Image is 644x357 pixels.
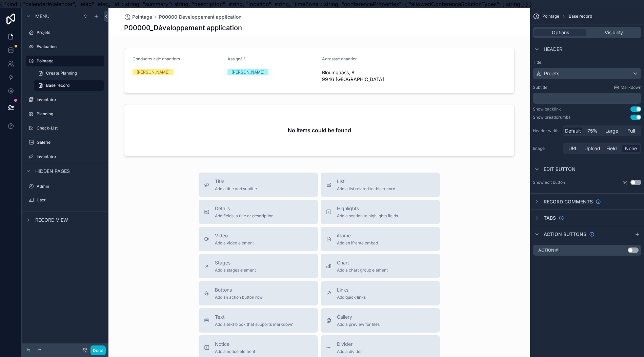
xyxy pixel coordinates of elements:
span: Visibility [605,29,623,36]
span: Divider [337,341,362,348]
span: Add a section to highlights fields [337,213,398,219]
div: Show breadcrumbs [533,115,570,120]
span: Full [627,127,635,134]
button: DetailsAdd fields, a title or description [199,200,318,224]
div: scrollable content [533,93,641,104]
span: Tabs [544,215,556,221]
a: Pointage [124,14,152,20]
span: Upload [584,145,600,152]
span: Add an action button row [215,295,263,300]
span: Base record [569,14,592,19]
button: ButtonsAdd an action button row [199,281,318,305]
span: Text [215,314,294,320]
h1: P00000_Développement application [124,23,242,33]
span: Base record [46,83,69,88]
span: Edit button [544,166,576,173]
button: GalleryAdd a preview for files [321,308,440,333]
span: Gallery [337,314,380,320]
a: Inventaire [26,94,104,105]
span: Add a notice element [215,349,255,354]
span: Add a stages element [215,267,256,273]
span: iframe [337,232,378,239]
span: Add fields, a title or description [215,213,274,219]
span: Hidden pages [35,168,70,175]
span: Add a divider [337,349,362,354]
label: Inventaire [37,154,103,159]
a: Base record [34,80,104,91]
span: Video [215,232,254,239]
span: List [337,178,395,185]
span: Default [565,127,581,134]
button: StagesAdd a stages element [199,254,318,278]
a: P00000_Développement application [159,14,241,20]
span: None [625,145,637,152]
span: 75% [587,127,598,134]
span: Pointage [542,14,559,19]
span: Options [552,29,569,36]
a: Create Planning [34,68,104,79]
a: Projets [26,27,104,38]
label: Title [533,60,641,65]
a: Check-List [26,123,104,134]
div: scrollable content [22,8,108,357]
label: Action #1 [538,247,560,253]
button: LinksAdd quick links [321,281,440,305]
span: Action buttons [544,231,586,238]
a: Pointage [26,56,104,66]
label: Inventaire [37,97,103,102]
label: Planning [37,111,103,117]
button: ListAdd a list related to this record [321,173,440,197]
a: Markdown [614,85,641,90]
span: Add a chart group element [337,267,388,273]
span: Notice [215,341,255,348]
a: Admin [26,181,104,192]
a: Evaluation [26,41,104,52]
button: iframeAdd an iframe embed [321,227,440,251]
span: Add an iframe embed [337,240,378,246]
a: Inventaire [26,151,104,162]
span: Projets [544,70,559,77]
span: Add quick links [337,295,366,300]
span: Highlights [337,205,398,212]
a: Planning [26,108,104,119]
a: Galerie [26,137,104,148]
span: Add a list related to this record [337,186,395,192]
span: Pointage [132,14,152,20]
label: User [37,197,103,203]
button: TitleAdd a title and subtitle [199,173,318,197]
span: Details [215,205,274,212]
span: Menu [35,13,49,20]
span: Buttons [215,286,263,293]
label: Pointage [37,58,100,64]
span: Links [337,286,366,293]
label: Image [533,146,560,151]
label: Projets [37,30,103,35]
a: User [26,195,104,205]
label: Admin [37,184,103,189]
span: Header [544,46,562,53]
span: Chart [337,259,388,266]
label: Galerie [37,140,103,145]
label: Subtitle [533,85,547,90]
label: Evaluation [37,44,103,49]
div: Show backlink [533,106,561,112]
span: Add a title and subtitle [215,186,257,192]
label: Show edit button [533,180,565,185]
span: Record view [35,217,68,223]
button: TextAdd a text block that supports markdown [199,308,318,333]
span: Title [215,178,257,185]
span: Markdown [621,85,641,90]
span: Create Planning [46,71,77,76]
span: Stages [215,259,256,266]
span: Field [606,145,617,152]
span: Large [605,127,618,134]
button: Projets [533,68,641,79]
label: Check-List [37,125,103,131]
button: HighlightsAdd a section to highlights fields [321,200,440,224]
span: URL [568,145,578,152]
span: Add a video element [215,240,254,246]
span: Record comments [544,198,593,205]
span: Add a text block that supports markdown [215,322,294,327]
button: VideoAdd a video element [199,227,318,251]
